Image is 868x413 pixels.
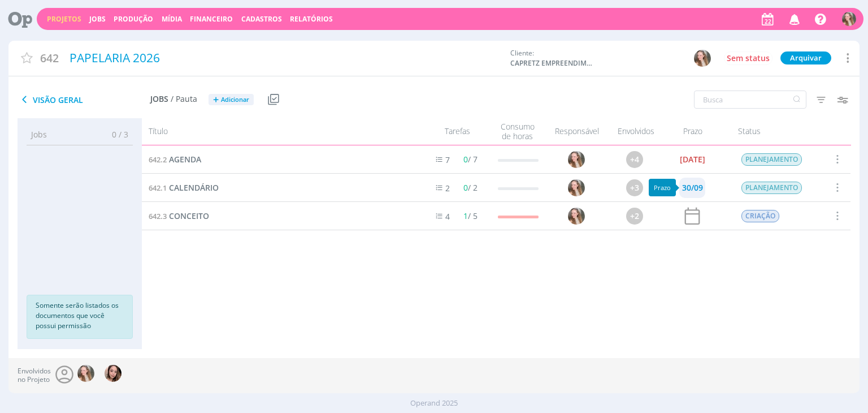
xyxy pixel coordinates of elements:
[238,15,285,24] button: Cadastros
[241,14,282,24] span: Cadastros
[841,9,857,29] button: G
[463,182,468,193] span: 0
[86,15,109,24] button: Jobs
[18,367,51,384] span: Envolvidos no Projeto
[742,210,780,222] span: CRIAÇÃO
[158,15,185,24] button: Mídia
[842,12,856,26] img: G
[169,210,209,221] span: CONCEITO
[31,128,47,140] span: Jobs
[47,14,81,24] a: Projetos
[36,300,124,331] p: Somente serão listados os documentos que você possui permissão
[103,128,128,140] span: 0 / 3
[149,211,167,221] span: 642.3
[169,154,201,165] span: AGENDA
[463,154,478,165] span: / 7
[40,50,59,66] span: 642
[162,14,182,24] a: Mídia
[213,94,219,106] span: +
[693,49,711,67] button: G
[114,14,153,24] a: Produção
[105,365,121,382] img: T
[445,154,450,165] span: 7
[149,153,201,166] a: 642.2AGENDA
[186,15,236,24] button: Financeiro
[77,365,94,382] img: G
[694,91,806,109] input: Busca
[169,182,219,193] span: CALENDÁRIO
[110,15,157,24] button: Produção
[190,14,233,24] a: Financeiro
[290,14,333,24] a: Relatórios
[721,122,823,141] div: Status
[568,179,585,196] img: G
[627,179,644,196] div: +3
[665,122,721,141] div: Prazo
[463,210,478,221] span: / 5
[89,14,106,24] a: Jobs
[149,154,167,165] span: 642.2
[416,122,489,141] div: Tarefas
[171,94,197,104] span: / Pauta
[680,156,705,164] div: [DATE]
[445,183,450,193] span: 2
[463,182,478,193] span: / 2
[682,184,703,192] div: 30/09
[724,51,772,65] button: Sem status
[608,122,665,141] div: Envolvidos
[510,58,595,68] span: CAPRETZ EMPREENDIMENTOS IMOBILIARIOS LTDA
[44,15,85,24] button: Projetos
[489,122,546,141] div: Consumo de horas
[209,94,254,106] button: +Adicionar
[546,122,608,141] div: Responsável
[649,179,676,196] div: Prazo
[463,210,468,221] span: 1
[142,122,415,141] div: Título
[742,182,802,194] span: PLANEJAMENTO
[780,51,831,64] button: Arquivar
[694,50,711,67] img: G
[568,151,585,168] img: G
[568,208,585,225] img: G
[66,45,505,71] div: PAPELARIA 2026
[445,211,450,222] span: 4
[149,210,209,222] a: 642.3CONCEITO
[727,53,770,63] span: Sem status
[18,93,150,106] span: Visão Geral
[149,182,219,194] a: 642.1CALENDÁRIO
[742,153,802,166] span: PLANEJAMENTO
[510,48,711,68] div: Cliente:
[221,96,249,104] span: Adicionar
[627,208,644,225] div: +2
[627,151,644,168] div: +4
[463,154,468,165] span: 0
[287,15,336,24] button: Relatórios
[150,94,168,104] span: Jobs
[149,183,167,193] span: 642.1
